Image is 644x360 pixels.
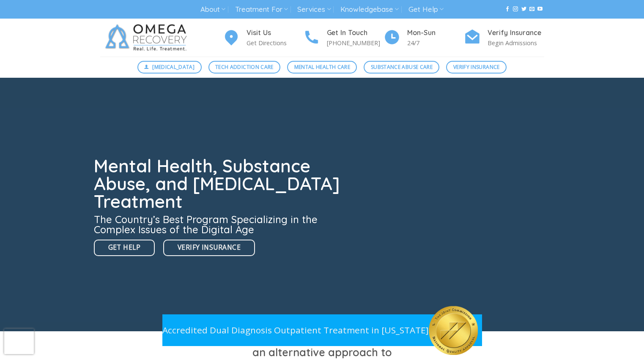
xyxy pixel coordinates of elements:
h4: Verify Insurance [488,27,544,38]
span: Verify Insurance [453,63,500,71]
h4: Visit Us [247,27,303,38]
h1: Mental Health, Substance Abuse, and [MEDICAL_DATA] Treatment [94,157,345,210]
span: Substance Abuse Care [371,63,433,71]
a: Visit Us Get Directions [223,27,303,48]
a: Follow on Instagram [513,6,518,12]
a: Verify Insurance [446,61,507,74]
span: Verify Insurance [178,242,241,253]
p: 24/7 [407,38,464,48]
span: Get Help [108,242,141,253]
a: Get Help [408,2,444,17]
a: [MEDICAL_DATA] [137,61,202,74]
span: Mental Health Care [294,63,350,71]
a: Get In Touch [PHONE_NUMBER] [303,27,384,48]
h4: Get In Touch [327,27,384,38]
a: Verify Insurance [163,240,255,256]
a: Treatment For [235,2,288,17]
a: Knowledgebase [340,2,399,17]
h4: Mon-Sun [407,27,464,38]
p: Get Directions [247,38,303,48]
span: [MEDICAL_DATA] [152,63,195,71]
a: Mental Health Care [287,61,357,74]
span: Tech Addiction Care [215,63,274,71]
img: Omega Recovery [100,19,195,57]
a: About [200,2,225,17]
iframe: reCAPTCHA [4,329,34,354]
a: Services [297,2,331,17]
p: Begin Admissions [488,38,544,48]
a: Follow on Twitter [521,6,526,12]
a: Tech Addiction Care [208,61,281,74]
p: [PHONE_NUMBER] [327,38,384,48]
h3: The Country’s Best Program Specializing in the Complex Issues of the Digital Age [94,214,345,235]
a: Substance Abuse Care [364,61,439,74]
a: Follow on YouTube [537,6,543,12]
a: Follow on Facebook [505,6,510,12]
a: Verify Insurance Begin Admissions [464,27,544,48]
p: Accredited Dual Diagnosis Outpatient Treatment in [US_STATE] [162,323,429,337]
a: Send us an email [529,6,534,12]
a: Get Help [94,240,155,256]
